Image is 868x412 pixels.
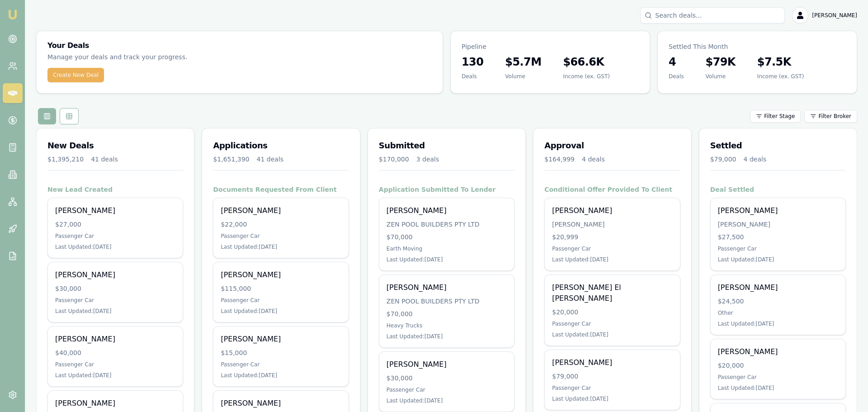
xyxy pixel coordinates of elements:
[706,55,736,69] h3: $79K
[221,232,341,240] div: Passenger Car
[764,113,795,120] span: Filter Stage
[718,374,838,381] div: Passenger Car
[818,113,851,120] span: Filter Broker
[640,7,785,24] input: Search deals
[379,139,514,152] h3: Submitted
[47,68,104,82] a: Create New Deal
[552,220,672,229] div: [PERSON_NAME]
[55,220,175,229] div: $27,000
[552,205,672,216] div: [PERSON_NAME]
[55,205,175,216] div: [PERSON_NAME]
[552,357,672,368] div: [PERSON_NAME]
[718,384,838,392] div: Last Updated: [DATE]
[387,245,507,252] div: Earth Moving
[387,386,507,393] div: Passenger Car
[544,185,680,194] h4: Conditional Offer Provided To Client
[47,155,84,164] div: $1,395,210
[710,155,736,164] div: $79,000
[221,348,341,357] div: $15,000
[387,297,507,306] div: ZEN POOL BUILDERS PTY LTD
[47,185,183,194] h4: New Lead Created
[55,334,175,345] div: [PERSON_NAME]
[812,12,857,19] span: [PERSON_NAME]
[462,55,483,69] h3: 130
[55,232,175,240] div: Passenger Car
[221,398,341,409] div: [PERSON_NAME]
[55,297,175,304] div: Passenger Car
[552,395,672,403] div: Last Updated: [DATE]
[552,232,672,242] div: $20,999
[55,284,175,293] div: $30,000
[804,110,857,123] button: Filter Broker
[221,372,341,379] div: Last Updated: [DATE]
[710,185,846,194] h4: Deal Settled
[462,73,483,80] div: Deals
[55,243,175,251] div: Last Updated: [DATE]
[257,155,284,164] div: 41 deals
[718,282,838,293] div: [PERSON_NAME]
[55,361,175,368] div: Passenger Car
[221,308,341,315] div: Last Updated: [DATE]
[718,232,838,242] div: $27,500
[387,333,507,340] div: Last Updated: [DATE]
[552,372,672,381] div: $79,000
[582,155,605,164] div: 4 deals
[718,309,838,317] div: Other
[669,42,846,51] p: Settled This Month
[387,309,507,318] div: $70,000
[552,282,672,304] div: [PERSON_NAME] El [PERSON_NAME]
[416,155,439,164] div: 3 deals
[221,205,341,216] div: [PERSON_NAME]
[563,55,609,69] h3: $66.6K
[718,320,838,327] div: Last Updated: [DATE]
[379,155,409,164] div: $170,000
[221,284,341,293] div: $115,000
[91,155,118,164] div: 41 deals
[387,374,507,383] div: $30,000
[718,297,838,306] div: $24,500
[221,243,341,251] div: Last Updated: [DATE]
[387,205,507,216] div: [PERSON_NAME]
[221,220,341,229] div: $22,000
[55,308,175,315] div: Last Updated: [DATE]
[718,220,838,229] div: [PERSON_NAME]
[552,320,672,327] div: Passenger Car
[221,297,341,304] div: Passenger Car
[552,331,672,338] div: Last Updated: [DATE]
[744,155,767,164] div: 4 deals
[505,73,541,80] div: Volume
[213,139,349,152] h3: Applications
[47,52,279,62] p: Manage your deals and track your progress.
[221,270,341,280] div: [PERSON_NAME]
[552,384,672,392] div: Passenger Car
[552,308,672,317] div: $20,000
[718,205,838,216] div: [PERSON_NAME]
[544,155,575,164] div: $164,999
[387,397,507,404] div: Last Updated: [DATE]
[387,282,507,293] div: [PERSON_NAME]
[669,73,684,80] div: Deals
[750,110,801,123] button: Filter Stage
[387,220,507,229] div: ZEN POOL BUILDERS PTY LTD
[387,322,507,329] div: Heavy Trucks
[387,256,507,263] div: Last Updated: [DATE]
[55,372,175,379] div: Last Updated: [DATE]
[718,361,838,370] div: $20,000
[55,398,175,409] div: [PERSON_NAME]
[213,185,349,194] h4: Documents Requested From Client
[718,245,838,252] div: Passenger Car
[544,139,680,152] h3: Approval
[379,185,514,194] h4: Application Submitted To Lender
[552,245,672,252] div: Passenger Car
[7,9,18,20] img: emu-icon-u.png
[387,232,507,242] div: $70,000
[552,256,672,263] div: Last Updated: [DATE]
[710,139,846,152] h3: Settled
[221,334,341,345] div: [PERSON_NAME]
[757,73,804,80] div: Income (ex. GST)
[213,155,249,164] div: $1,651,390
[563,73,609,80] div: Income (ex. GST)
[718,346,838,357] div: [PERSON_NAME]
[55,348,175,357] div: $40,000
[757,55,804,69] h3: $7.5K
